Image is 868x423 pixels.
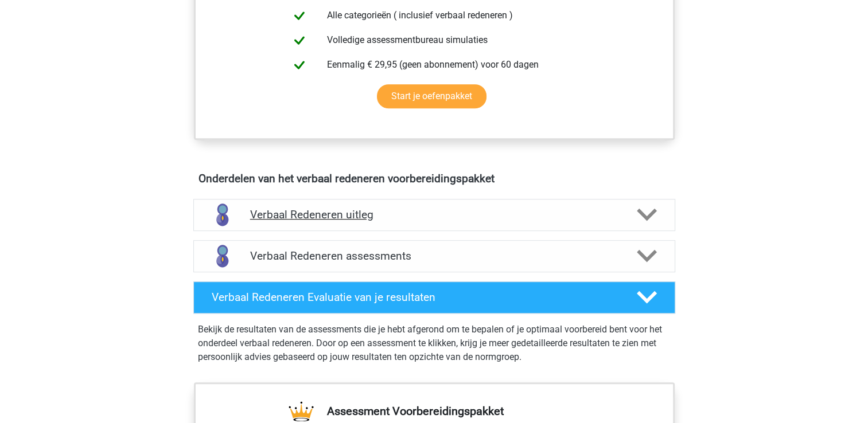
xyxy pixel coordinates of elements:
h4: Verbaal Redeneren uitleg [250,208,618,221]
h4: Onderdelen van het verbaal redeneren voorbereidingspakket [198,172,670,185]
p: Bekijk de resultaten van de assessments die je hebt afgerond om te bepalen of je optimaal voorber... [198,323,671,364]
a: Start je oefenpakket [377,84,486,108]
h4: Verbaal Redeneren Evaluatie van je resultaten [212,291,618,304]
img: verbaal redeneren assessments [208,241,237,271]
img: verbaal redeneren uitleg [208,200,237,229]
h4: Verbaal Redeneren assessments [250,249,618,263]
a: uitleg Verbaal Redeneren uitleg [189,199,680,231]
a: Verbaal Redeneren Evaluatie van je resultaten [189,281,680,314]
a: assessments Verbaal Redeneren assessments [189,240,680,272]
